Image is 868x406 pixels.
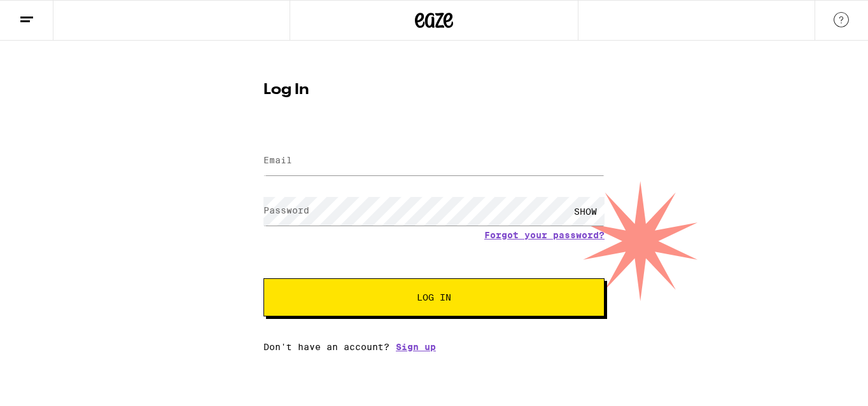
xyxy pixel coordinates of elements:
h1: Log In [263,83,605,98]
input: Email [263,147,605,175]
div: Don't have an account? [263,342,605,352]
a: Forgot your password? [484,230,605,240]
label: Password [263,205,309,215]
a: Sign up [396,342,436,352]
span: Log In [417,293,451,302]
button: Log In [263,278,605,316]
div: SHOW [566,197,605,226]
label: Email [263,155,292,165]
